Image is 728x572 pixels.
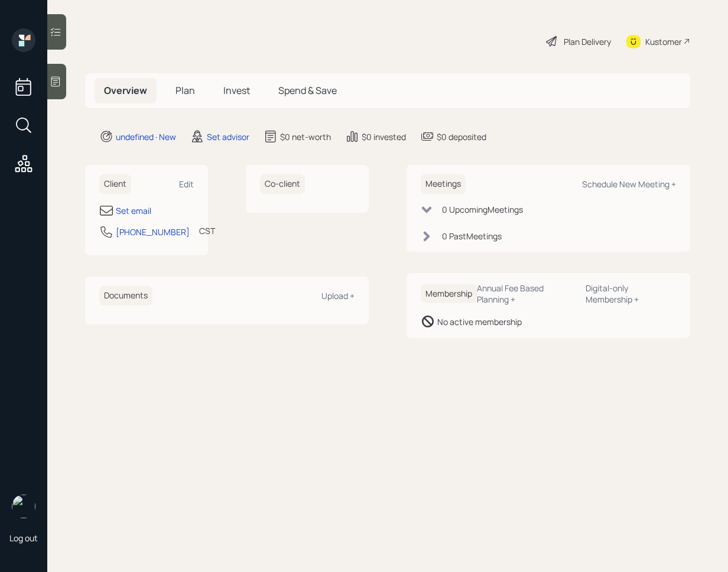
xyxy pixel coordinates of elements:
[421,174,466,194] h6: Meetings
[9,532,38,544] div: Log out
[582,178,676,190] div: Schedule New Meeting +
[321,290,355,301] div: Upload +
[437,316,522,328] div: No active membership
[421,284,477,304] h6: Membership
[280,131,331,143] div: $0 net-worth
[116,204,151,217] div: Set email
[437,131,486,143] div: $0 deposited
[104,84,147,97] span: Overview
[442,203,523,216] div: 0 Upcoming Meeting s
[175,84,195,97] span: Plan
[586,282,676,305] div: Digital-only Membership +
[442,230,502,242] div: 0 Past Meeting s
[199,225,215,237] div: CST
[260,174,305,194] h6: Co-client
[564,35,611,48] div: Plan Delivery
[278,84,337,97] span: Spend & Save
[179,178,194,190] div: Edit
[99,286,152,305] h6: Documents
[12,495,35,518] img: retirable_logo.png
[223,84,250,97] span: Invest
[99,174,131,194] h6: Client
[207,131,249,143] div: Set advisor
[362,131,406,143] div: $0 invested
[477,282,576,305] div: Annual Fee Based Planning +
[116,226,190,238] div: [PHONE_NUMBER]
[116,131,176,143] div: undefined · New
[645,35,682,48] div: Kustomer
